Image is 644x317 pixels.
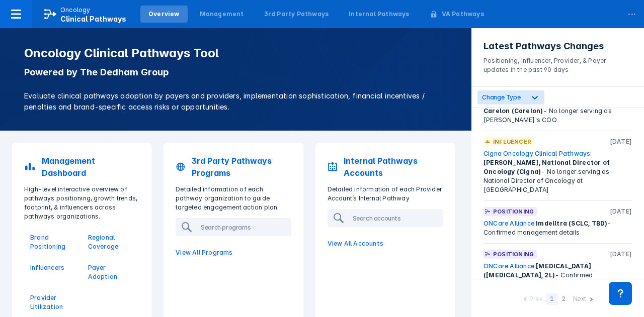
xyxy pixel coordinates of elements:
p: Detailed information of each pathway organization to guide targeted engagement action plan [170,185,297,212]
p: Positioning, Influencer, Provider, & Payer updates in the past 90 days [484,52,632,74]
div: ... [622,2,642,23]
p: Detailed information of each Provider Account’s Internal Pathway [321,185,449,203]
a: ONCare Alliance: [484,262,536,270]
p: 3rd Party Pathways Programs [192,155,291,179]
span: [MEDICAL_DATA] ([MEDICAL_DATA], 2L) [484,262,591,279]
div: - No longer serving as National Director of Oncology at [GEOGRAPHIC_DATA] [484,149,632,194]
a: 3rd Party Pathways [256,6,337,23]
h1: Oncology Clinical Pathways Tool [24,46,447,60]
div: Contact Support [609,282,632,305]
a: Regional Coverage [88,233,134,251]
a: ONCare Alliance: [484,220,536,227]
input: Search programs [197,219,301,235]
p: [DATE] [610,137,632,146]
div: Prev [529,294,542,305]
a: Cigna Oncology Clinical Pathways: [484,150,592,157]
div: VA Pathways [442,10,484,19]
a: Internal Pathways Accounts [321,149,449,185]
a: Brand Positioning [30,233,76,251]
p: Management Dashboard [42,155,139,179]
a: Overview [140,6,188,23]
p: Influencer [493,137,531,146]
div: - Confirmed management details [484,219,632,237]
p: Internal Pathways Accounts [344,155,443,179]
span: Imdelltra (SCLC, TBD) [536,220,607,227]
a: Provider Utilization [30,293,76,311]
div: 1 [546,293,558,305]
p: [DATE] [610,207,632,216]
div: Next [573,294,586,305]
p: Oncology [60,6,91,15]
a: Payer Adoption [88,263,134,281]
span: Change Type [482,93,521,101]
h3: Latest Pathways Changes [484,40,632,52]
p: Powered by The Dedham Group [24,66,447,78]
a: View All Accounts [321,233,449,254]
div: Management [200,10,244,19]
p: Positioning [493,250,534,259]
div: Internal Pathways [349,10,409,19]
a: 3rd Party Pathways Programs [170,149,297,185]
a: Internal Pathways [341,6,417,23]
a: Influencers [30,263,76,272]
div: - No longer serving as [PERSON_NAME]'s COO [484,97,632,125]
div: - Confirmed management details [484,262,632,289]
p: High-level interactive overview of pathways positioning, growth trends, footprint, & influencers ... [18,185,145,221]
span: Clinical Pathways [60,15,126,23]
input: Search accounts [349,210,453,226]
div: 3rd Party Pathways [264,10,329,19]
a: View All Programs [170,242,297,263]
div: 2 [558,293,570,305]
a: Management Dashboard [18,149,145,185]
span: [PERSON_NAME], National Director of Oncology (Cigna) [484,159,610,175]
p: Positioning [493,207,534,216]
a: Management [192,6,252,23]
div: Overview [148,10,180,19]
p: [DATE] [610,250,632,259]
p: Evaluate clinical pathways adoption by payers and providers, implementation sophistication, finan... [24,90,447,113]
